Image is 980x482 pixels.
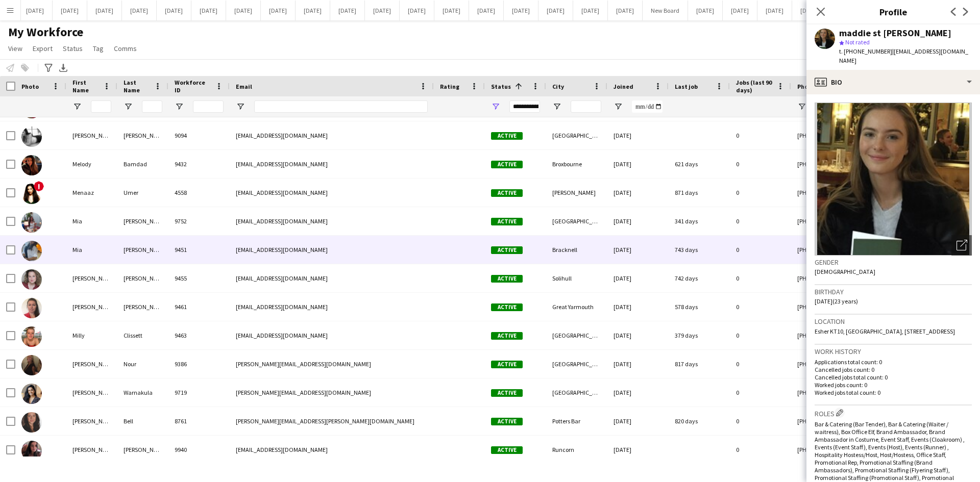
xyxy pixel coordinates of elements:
[608,1,643,20] button: [DATE]
[546,378,607,407] div: [GEOGRAPHIC_DATA]
[815,358,972,366] p: Applications total count: 0
[33,44,53,53] span: Export
[4,42,27,55] a: View
[21,269,42,290] img: Michelle Boyle
[66,179,117,207] div: Menaaz
[815,389,972,396] p: Worked jobs total count: 0
[440,83,459,90] span: Rating
[815,408,972,418] h3: Roles
[730,293,791,321] div: 0
[546,436,607,464] div: Runcorn
[21,298,42,318] img: Michelle Harvey
[66,407,117,435] div: [PERSON_NAME]
[643,1,688,20] button: New Board
[122,1,157,20] button: [DATE]
[607,436,669,464] div: [DATE]
[546,207,607,235] div: [GEOGRAPHIC_DATA]
[815,366,972,373] p: Cancelled jobs count: 0
[42,62,55,74] app-action-btn: Advanced filters
[806,70,980,94] div: Bio
[552,102,561,111] button: Open Filter Menu
[730,436,791,464] div: 0
[66,121,117,149] div: [PERSON_NAME]
[93,44,104,53] span: Tag
[230,179,434,207] div: [EMAIL_ADDRESS][DOMAIN_NAME]
[607,407,669,435] div: [DATE]
[18,1,53,20] button: [DATE]
[757,1,792,20] button: [DATE]
[66,321,117,349] div: Milly
[230,436,434,464] div: [EMAIL_ADDRESS][DOMAIN_NAME]
[21,83,39,90] span: Photo
[124,102,133,111] button: Open Filter Menu
[66,350,117,378] div: [PERSON_NAME]
[607,293,669,321] div: [DATE]
[34,181,44,191] span: !
[168,436,230,464] div: 9940
[434,1,469,20] button: [DATE]
[730,236,791,264] div: 0
[546,121,607,149] div: [GEOGRAPHIC_DATA]
[675,83,698,90] span: Last job
[791,293,922,321] div: [PHONE_NUMBER]
[230,264,434,292] div: [EMAIL_ADDRESS][DOMAIN_NAME]
[491,446,523,454] span: Active
[815,287,972,296] h3: Birthday
[607,264,669,292] div: [DATE]
[230,207,434,235] div: [EMAIL_ADDRESS][DOMAIN_NAME]
[365,1,400,20] button: [DATE]
[797,83,815,90] span: Phone
[175,102,184,111] button: Open Filter Menu
[607,121,669,149] div: [DATE]
[730,350,791,378] div: 0
[791,407,922,435] div: [PHONE_NUMBER]
[66,293,117,321] div: [PERSON_NAME]
[175,79,211,94] span: Workforce ID
[21,212,42,233] img: Mia Dunphy
[8,44,22,53] span: View
[573,1,608,20] button: [DATE]
[66,150,117,178] div: Melody
[117,378,168,407] div: Warnakula
[168,236,230,264] div: 9451
[157,1,191,20] button: [DATE]
[330,1,365,20] button: [DATE]
[736,79,773,94] span: Jobs (last 90 days)
[53,1,87,20] button: [DATE]
[117,121,168,149] div: [PERSON_NAME]
[491,102,500,111] button: Open Filter Menu
[168,293,230,321] div: 9461
[951,235,972,256] div: Open photos pop-in
[230,407,434,435] div: [PERSON_NAME][EMAIL_ADDRESS][PERSON_NAME][DOMAIN_NAME]
[21,155,42,175] img: Melody Bamdad
[117,321,168,349] div: Clissett
[491,418,523,425] span: Active
[66,378,117,407] div: [PERSON_NAME]
[168,350,230,378] div: 9386
[607,150,669,178] div: [DATE]
[797,102,806,111] button: Open Filter Menu
[791,121,922,149] div: [PHONE_NUMBER]
[66,236,117,264] div: Mia
[607,236,669,264] div: [DATE]
[491,332,523,340] span: Active
[546,264,607,292] div: Solihull
[168,121,230,149] div: 9094
[63,44,83,53] span: Status
[21,355,42,375] img: Nadia Nour
[168,179,230,207] div: 4558
[168,264,230,292] div: 9455
[261,1,296,20] button: [DATE]
[669,407,730,435] div: 820 days
[839,47,968,64] span: | [EMAIL_ADDRESS][DOMAIN_NAME]
[21,184,42,204] img: Menaaz Umer
[230,236,434,264] div: [EMAIL_ADDRESS][DOMAIN_NAME]
[66,207,117,235] div: Mia
[614,83,633,90] span: Joined
[546,407,607,435] div: Potters Bar
[669,207,730,235] div: 341 days
[124,79,150,94] span: Last Name
[815,258,972,267] h3: Gender
[791,207,922,235] div: [PHONE_NUMBER]
[546,321,607,349] div: [GEOGRAPHIC_DATA]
